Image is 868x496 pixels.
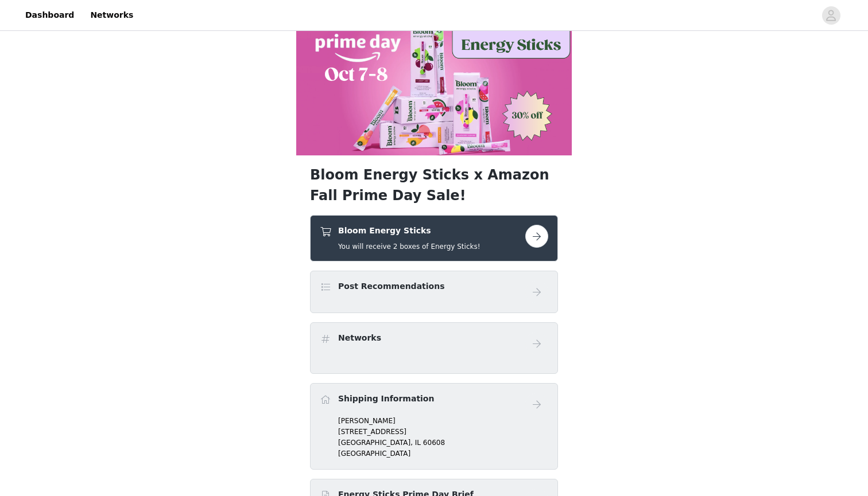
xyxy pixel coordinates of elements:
[310,383,558,470] div: Shipping Information
[310,165,558,206] h1: Bloom Energy Sticks x Amazon Fall Prime Day Sale!
[338,241,480,252] h5: You will receive 2 boxes of Energy Sticks!
[310,271,558,313] div: Post Recommendations
[338,448,548,459] p: [GEOGRAPHIC_DATA]
[83,2,140,28] a: Networks
[338,332,381,344] h4: Networks
[415,439,421,447] span: IL
[423,439,445,447] span: 60608
[338,280,445,292] h4: Post Recommendations
[338,225,480,237] h4: Bloom Energy Sticks
[18,2,81,28] a: Dashboard
[310,215,558,261] div: Bloom Energy Sticks
[338,393,434,405] h4: Shipping Information
[310,322,558,374] div: Networks
[338,416,548,426] p: [PERSON_NAME]
[338,427,548,437] p: [STREET_ADDRESS]
[296,1,572,155] img: campaign image
[826,6,836,25] div: avatar
[338,439,413,447] span: [GEOGRAPHIC_DATA],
